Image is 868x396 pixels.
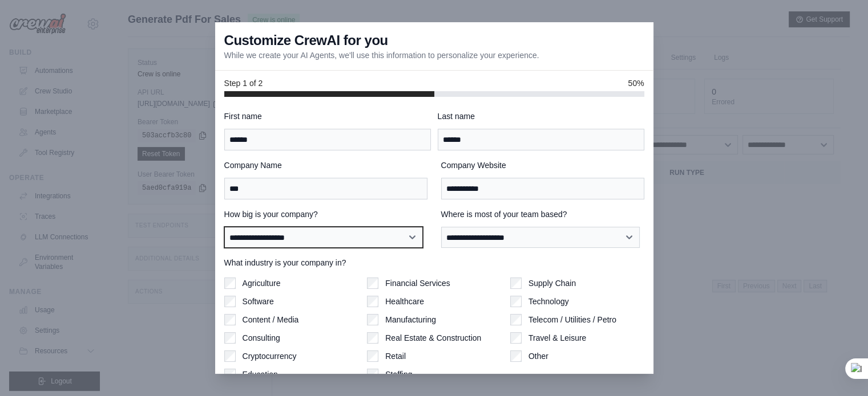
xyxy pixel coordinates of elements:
label: Company Name [224,160,427,171]
label: Travel & Leisure [528,332,586,344]
iframe: Chat Widget [811,341,868,396]
p: While we create your AI Agents, we'll use this information to personalize your experience. [224,50,539,61]
span: 50% [628,77,644,89]
label: Last name [438,111,644,122]
label: Consulting [243,332,280,344]
label: Real Estate & Construction [385,332,481,344]
label: Manufacturing [385,314,436,325]
label: Content / Media [243,314,299,325]
label: First name [224,111,431,122]
label: Technology [528,296,569,307]
label: Staffing [385,369,412,380]
label: Retail [385,350,406,362]
h3: Customize CrewAI for you [224,31,388,50]
label: Education [243,369,278,380]
label: Agriculture [243,277,281,289]
label: Supply Chain [528,277,576,289]
span: Step 1 of 2 [224,77,263,89]
label: Healthcare [385,296,424,307]
label: Company Website [441,160,644,171]
label: Financial Services [385,277,450,289]
label: Where is most of your team based? [441,209,644,220]
label: Telecom / Utilities / Petro [528,314,616,325]
label: How big is your company? [224,209,427,220]
label: Software [243,296,274,307]
label: Cryptocurrency [243,350,297,362]
label: What industry is your company in? [224,257,644,268]
label: Other [528,350,548,362]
